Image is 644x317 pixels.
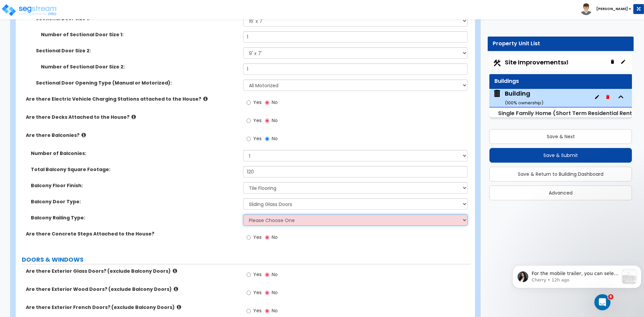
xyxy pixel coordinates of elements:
[510,252,644,299] iframe: Intercom notifications message
[26,268,238,274] label: Are there Exterior Glass Doors? (exclude Balcony Doors)
[174,286,178,292] i: click for more info!
[596,6,628,11] b: [PERSON_NAME]
[272,307,278,314] span: No
[489,148,632,163] button: Save & Submit
[608,294,613,300] span: 6
[26,132,238,139] label: Are there Balconies?
[26,114,238,120] label: Are there Decks Attached to the House?
[272,234,278,241] span: No
[564,59,568,66] small: x1
[247,307,251,315] input: Yes
[272,135,278,142] span: No
[253,234,262,241] span: Yes
[31,214,238,221] label: Balcony Railing Type:
[594,294,610,310] iframe: Intercom live chat
[272,271,278,278] span: No
[253,135,262,142] span: Yes
[493,40,629,48] div: Property Unit List
[253,271,262,278] span: Yes
[203,96,208,101] i: click for more info!
[265,117,269,124] input: No
[265,99,269,106] input: No
[22,255,471,264] label: DOORS & WINDOWS
[26,230,238,237] label: Are there Concrete Steps Attached to the House?
[505,100,543,106] small: ( 100 % ownership)
[131,114,136,119] i: click for more info!
[247,271,251,278] input: Yes
[265,307,269,315] input: No
[253,307,262,314] span: Yes
[31,150,238,157] label: Number of Balconies:
[36,47,238,54] label: Sectional Door Size 2:
[253,117,262,124] span: Yes
[265,135,269,143] input: No
[489,186,632,200] button: Advanced
[247,135,251,143] input: Yes
[26,96,238,102] label: Are there Electric Vehicle Charging Stations attached to the House?
[41,63,238,70] label: Number of Sectional Door Size 2:
[493,89,501,98] img: building.svg
[505,89,543,106] div: Building
[265,234,269,241] input: No
[1,3,58,17] img: logo_pro_r.png
[493,59,501,67] img: Construction.png
[505,58,568,66] span: Site Improvements
[247,117,251,124] input: Yes
[247,289,251,297] input: Yes
[253,99,262,106] span: Yes
[41,31,238,38] label: Number of Sectional Door Size 1:
[36,80,238,86] label: Sectional Door Opening Type (Manual or Motorized):
[272,99,278,106] span: No
[247,99,251,106] input: Yes
[26,304,238,311] label: Are there Exterior French Doors? (exclude Balcony Doors)
[265,289,269,297] input: No
[26,286,238,293] label: Are there Exterior Wood Doors? (exclude Balcony Doors)
[247,234,251,241] input: Yes
[498,109,640,117] small: Single Family Home (Short Term Residential Rental)
[580,3,592,15] img: avatar.png
[493,89,543,106] span: Building
[253,289,262,296] span: Yes
[177,305,181,310] i: click for more info!
[489,167,632,181] button: Save & Return to Building Dashboard
[265,271,269,278] input: No
[31,198,238,205] label: Balcony Door Type:
[272,117,278,124] span: No
[272,289,278,296] span: No
[494,77,627,85] div: Buildings
[82,133,86,138] i: click for more info!
[173,268,177,273] i: click for more info!
[489,129,632,144] button: Save & Next
[31,182,238,189] label: Balcony Floor Finish:
[31,166,238,173] label: Total Balcony Square Footage:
